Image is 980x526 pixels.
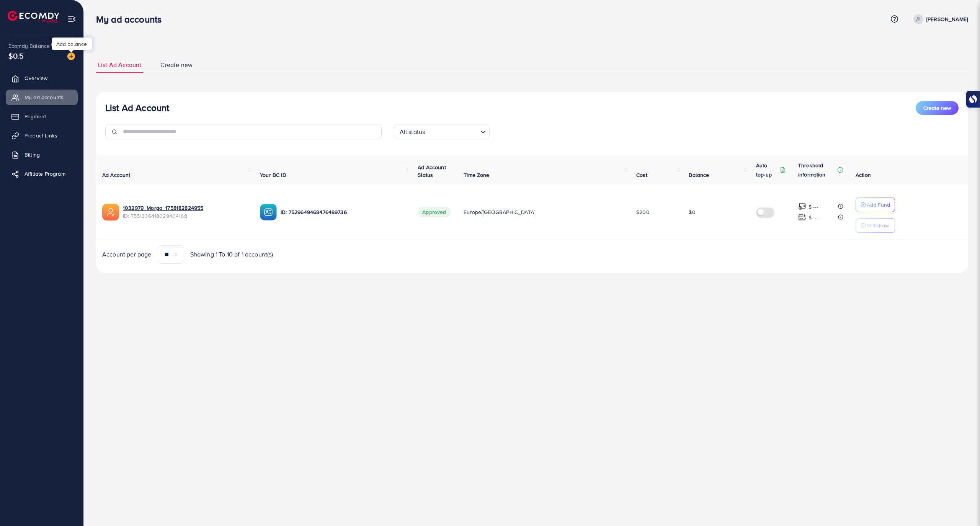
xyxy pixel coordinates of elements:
button: Add Fund [856,198,895,212]
span: $200 [636,208,650,216]
a: My ad accounts [6,90,78,105]
span: Your BC ID [260,171,286,179]
button: Withdraw [856,218,895,233]
span: Europe/[GEOGRAPHIC_DATA] [464,208,535,216]
a: Product Links [6,128,78,143]
img: ic-ba-acc.ded83a64.svg [260,204,277,221]
p: Add Fund [867,200,890,209]
span: Product Links [24,132,57,139]
p: Auto top-up [756,161,778,179]
div: <span class='underline'>1032979_Morgo_1758182824955</span></br>7551336418029404168 [123,204,248,220]
span: Ad Account Status [418,163,446,179]
p: Threshold information [798,161,836,179]
p: $ --- [808,202,818,211]
span: ID: 7551336418029404168 [123,212,248,220]
p: $ --- [808,213,818,222]
span: Balance [689,171,709,179]
a: [PERSON_NAME] [910,14,968,24]
img: image [67,52,75,60]
span: Cost [636,171,647,179]
iframe: Chat [947,492,974,520]
span: My ad accounts [24,93,64,101]
p: Withdraw [867,221,889,230]
p: [PERSON_NAME] [926,15,968,24]
img: top-up amount [798,213,806,221]
span: Create new [923,104,951,112]
span: Ecomdy Balance [8,42,50,50]
a: 1032979_Morgo_1758182824955 [123,204,203,212]
span: $0 [689,208,695,216]
img: top-up amount [798,203,806,211]
span: All status [398,126,427,137]
input: Search for option [427,125,477,137]
img: logo [8,11,59,23]
div: Add balance [52,38,92,50]
span: Overview [24,74,47,82]
span: $0.5 [8,50,24,61]
span: Account per page [102,250,152,259]
a: Affiliate Program [6,166,78,181]
a: Overview [6,70,78,86]
a: Payment [6,109,78,124]
span: Billing [24,151,40,158]
span: Create new [160,60,193,69]
h3: List Ad Account [105,102,169,113]
img: menu [67,15,76,23]
a: Billing [6,147,78,162]
span: Payment [24,113,46,120]
span: Affiliate Program [24,170,65,178]
span: Time Zone [464,171,489,179]
h3: My ad accounts [96,14,168,25]
img: ic-ads-acc.e4c84228.svg [102,204,119,221]
span: Action [856,171,871,179]
p: ID: 7529649468476489736 [281,207,405,217]
span: Ad Account [102,171,131,179]
div: Search for option [394,124,490,139]
span: List Ad Account [98,60,141,69]
span: Showing 1 To 10 of 1 account(s) [190,250,273,259]
span: Approved [418,207,451,217]
button: Create new [916,101,959,115]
